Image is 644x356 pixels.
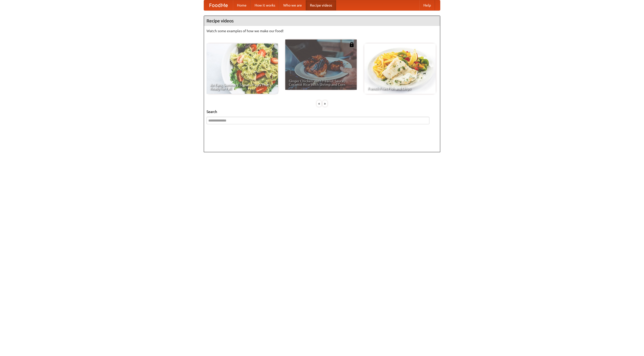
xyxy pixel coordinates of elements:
[210,83,274,90] span: An Easy, Summery Tomato Pasta That's Ready for Fall
[204,0,233,10] a: FoodMe
[419,0,435,10] a: Help
[233,0,251,10] a: Home
[207,28,437,33] p: Watch some examples of how we make our food!
[368,87,432,90] span: French Fries Fish and Chips
[207,44,278,94] a: An Easy, Summery Tomato Pasta That's Ready for Fall
[204,16,440,26] h4: Recipe videos
[207,109,437,114] h5: Search
[349,42,354,47] img: 483408.png
[364,44,436,94] a: French Fries Fish and Chips
[306,0,336,10] a: Recipe videos
[323,100,327,107] div: »
[251,0,279,10] a: How it works
[279,0,306,10] a: Who we are
[317,100,321,107] div: «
